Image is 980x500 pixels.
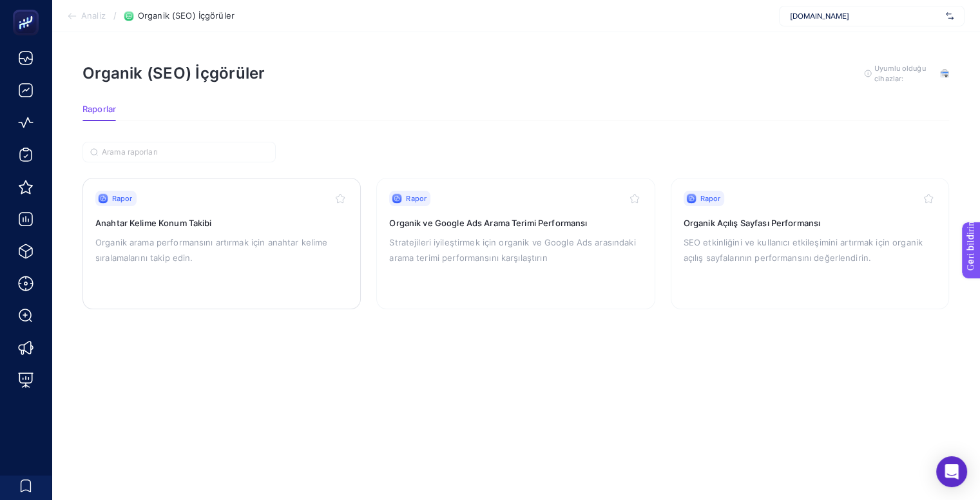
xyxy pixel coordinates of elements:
font: Analiz [81,10,106,21]
font: Rapor [112,194,133,203]
button: Raporlar [82,104,116,121]
font: Geri bildirim [8,3,59,14]
font: Raporlar [82,104,116,114]
a: RaporAnahtar Kelime Konum TakibiOrganik arama performansını artırmak için anahtar kelime sıralama... [82,178,361,309]
font: Organik arama performansını artırmak için anahtar kelime sıralamalarını takip edin. [95,237,327,263]
font: Rapor [700,194,721,203]
font: Anahtar Kelime Konum Takibi [95,218,212,228]
div: Intercom Messenger'ı açın [936,456,967,487]
font: Organik (SEO) İçgörüler [82,64,265,82]
font: SEO etkinliğini ve kullanıcı etkileşimini artırmak için organik açılış sayfalarının performansını... [684,237,923,263]
a: RaporOrganik Açılış Sayfası PerformansıSEO etkinliğini ve kullanıcı etkileşimini artırmak için or... [671,178,949,309]
input: Aramak [102,148,268,157]
font: Organik Açılış Sayfası Performansı [684,218,820,228]
font: Stratejileri iyileştirmek için organik ve Google Ads arasındaki arama terimi performansını karşıl... [389,237,635,263]
font: Uyumlu olduğu cihazlar: [874,64,925,83]
font: / [113,10,117,21]
img: svg%3e [946,10,954,23]
font: Organik (SEO) İçgörüler [138,10,235,21]
a: RaporOrganik ve Google Ads Arama Terimi PerformansıStratejileri iyileştirmek için organik ve Goog... [376,178,655,309]
font: Organik ve Google Ads Arama Terimi Performansı [389,218,587,228]
font: Rapor [406,194,427,203]
font: [DOMAIN_NAME] [790,11,849,21]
